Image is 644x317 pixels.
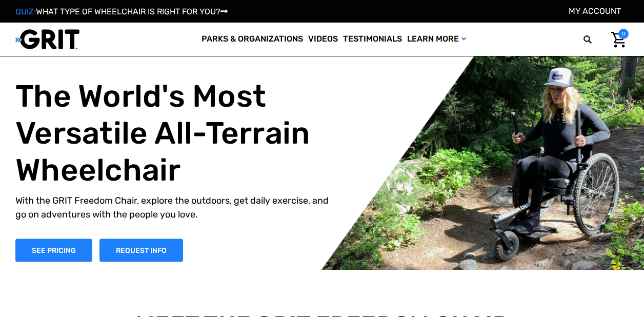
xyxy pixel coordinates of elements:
a: Parks & Organizations [199,23,306,56]
a: Account [569,6,621,16]
h1: The World's Most Versatile All-Terrain Wheelchair [15,77,330,188]
a: Slide number 1, Request Information [99,239,183,262]
a: Learn More [405,23,469,56]
span: 0 [618,29,629,39]
a: Testimonials [340,23,405,56]
img: Cart [611,32,626,48]
input: Search [588,29,603,50]
img: GRIT All-Terrain Wheelchair and Mobility Equipment [15,29,79,50]
a: QUIZ:WHAT TYPE OF WHEELCHAIR IS RIGHT FOR YOU? [15,7,228,16]
span: QUIZ: [15,7,36,16]
a: Videos [306,23,340,56]
a: Shop Now [15,239,92,262]
p: With the GRIT Freedom Chair, explore the outdoors, get daily exercise, and go on adventures with ... [15,193,330,221]
a: Cart with 0 items [603,29,629,50]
